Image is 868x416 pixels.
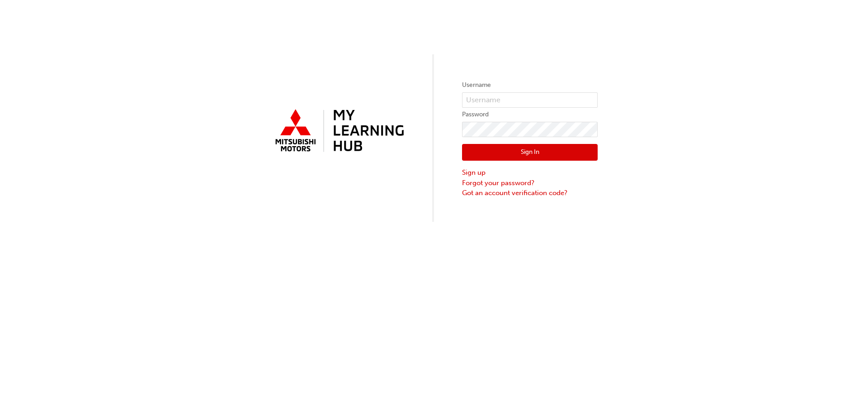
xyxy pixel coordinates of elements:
label: Password [462,109,598,120]
a: Sign up [462,167,598,178]
input: Username [462,92,598,108]
button: Sign In [462,144,598,161]
a: Forgot your password? [462,178,598,188]
a: Got an account verification code? [462,188,598,198]
img: mmal [270,105,406,157]
label: Username [462,80,598,91]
